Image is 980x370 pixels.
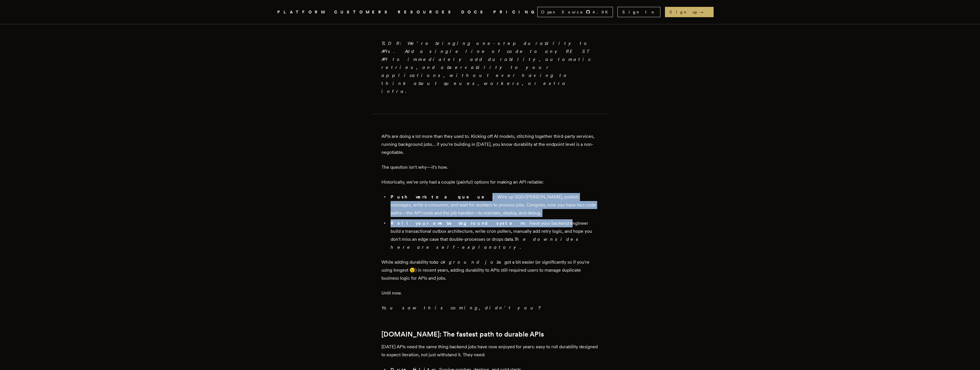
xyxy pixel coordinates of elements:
em: background jobs [433,259,504,265]
li: Wire up SQS/[PERSON_NAME], publish messages, write a consumer, and wait for workers to process jo... [389,193,599,217]
a: Sign In [617,7,660,17]
p: Historically, we've only had a couple (painful) options for making an API reliable: [381,178,599,186]
a: CUSTOMERS [334,9,391,16]
em: You saw this coming, didn't you? [381,305,540,311]
p: APIs are doing a lot more than they used to. Kicking off AI models, stitching together third-part... [381,132,599,156]
span: 4.9 K [593,9,611,15]
span: → [699,9,709,15]
p: Until now. [381,289,599,297]
span: Open Source [541,9,583,15]
button: RESOURCES [398,9,454,16]
p: The question isn't why—it's how. [381,163,599,171]
em: TLDR: We're bringing one-step durability to APIs. Add a single line of code to any REST API to im... [381,41,591,94]
a: Sign up [665,7,714,17]
li: Have your backend engineer build a transactional outbox architecture, write cron pollers, manuall... [389,219,599,251]
button: PLATFORM [277,9,327,16]
p: [DATE] APIs need the same thing backend jobs have now enjoyed for years: easy to roll durability ... [381,343,599,359]
p: While adding durability to got a bit easier (or significantly so if you're using Inngest 😉) in re... [381,258,599,282]
a: PRICING [493,9,537,16]
strong: Push work to a queue: [391,194,497,200]
a: DOCS [461,9,486,16]
h2: [DOMAIN_NAME]: The fastest path to durable APIs [381,330,599,338]
strong: Roll your own background system: [391,220,529,226]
